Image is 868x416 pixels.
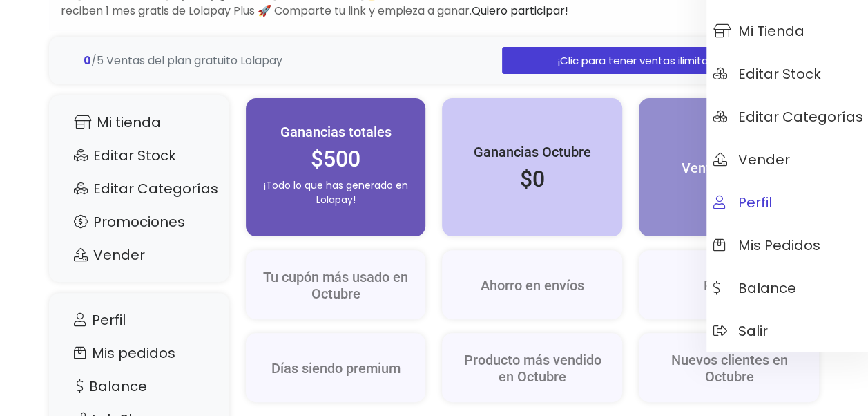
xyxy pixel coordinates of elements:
a: Mis pedidos [63,340,215,366]
h5: Días siendo premium [260,360,412,377]
span: Salir [713,323,768,339]
span: Mis pedidos [713,238,820,253]
a: Promociones [63,209,215,235]
a: Balance [63,373,215,399]
a: ¡Clic para tener ventas ilimitadas! [502,47,784,74]
h5: Producto más vendido en Octubre [456,352,608,385]
p: ¡Todo lo que has generado en Lolapay! [260,178,412,207]
span: Balance [713,281,796,296]
h5: Ventas Octubre [653,160,805,176]
a: Editar Categorías [63,176,215,202]
h2: $0 [456,166,608,192]
h5: Ganancias totales [260,124,412,140]
span: Editar Categorías [713,109,863,124]
a: Perfil [63,307,215,333]
h2: $500 [260,146,412,172]
span: Vender [713,152,790,167]
h5: Nuevos clientes en Octubre [653,352,805,385]
h5: Tu cupón más usado en Octubre [260,269,412,302]
span: Editar Stock [713,66,821,82]
a: Vender [63,242,215,268]
span: /5 Ventas del plan gratuito Lolapay [84,53,282,68]
h5: Ahorro en envíos [456,277,608,294]
a: Editar Stock [63,142,215,169]
span: Perfil [713,195,772,210]
span: Mi tienda [713,23,804,39]
a: Quiero participar! [472,3,568,19]
a: Mi tienda [63,109,215,135]
h5: Reviews [653,277,805,294]
h5: Ganancias Octubre [456,144,608,160]
strong: 0 [84,53,91,68]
